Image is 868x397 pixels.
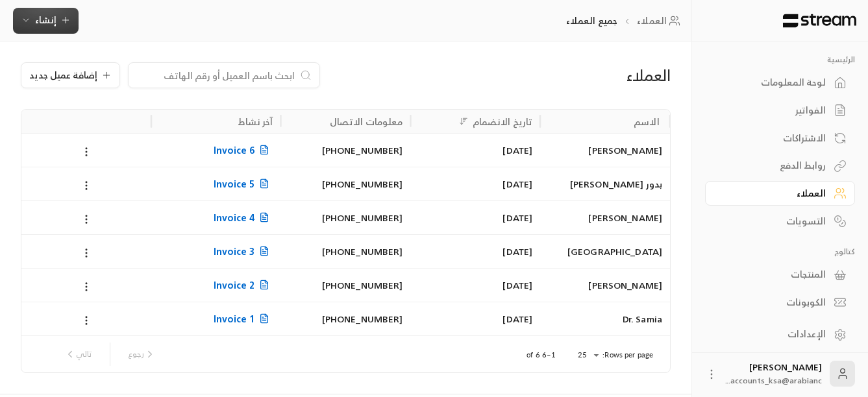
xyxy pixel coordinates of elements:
a: العملاء [637,14,684,27]
button: إنشاء [13,8,79,34]
a: الفواتير [705,98,855,123]
a: لوحة المعلومات [705,70,855,95]
p: جميع العملاء [566,14,617,27]
div: [DATE] [418,302,532,335]
div: [DATE] [418,235,532,268]
a: الكوبونات [705,290,855,315]
div: [DATE] [418,201,532,234]
div: [PERSON_NAME] [548,201,662,234]
div: [PHONE_NUMBER] [289,235,403,268]
span: Invoice 2 [214,277,273,293]
span: Invoice 3 [214,243,273,259]
span: Invoice 6 [214,142,273,158]
span: إنشاء [35,12,56,28]
div: معلومات الاتصال [330,114,403,130]
nav: breadcrumb [566,14,685,27]
div: [PERSON_NAME] [548,269,662,302]
div: [DATE] [418,134,532,167]
div: العملاء [462,65,671,86]
div: [PHONE_NUMBER] [289,269,403,302]
div: تاريخ الانضمام [473,114,533,130]
p: كتالوج [705,247,855,257]
div: الاسم [634,114,660,130]
a: التسويات [705,208,855,234]
div: Dr. Samia [548,302,662,335]
div: [DATE] [418,269,532,302]
div: الإعدادات [721,328,826,341]
div: العملاء [721,187,826,200]
div: التسويات [721,215,826,228]
span: accounts_ksa@arabianc... [726,374,822,387]
div: [DATE] [418,167,532,200]
div: [PHONE_NUMBER] [289,167,403,200]
div: روابط الدفع [721,159,826,172]
div: لوحة المعلومات [721,76,826,89]
div: [PHONE_NUMBER] [289,302,403,335]
div: الفواتير [721,104,826,117]
div: الاشتراكات [721,132,826,145]
a: روابط الدفع [705,153,855,178]
div: 25 [571,347,602,363]
div: [PERSON_NAME] [548,134,662,167]
p: الرئيسية [705,54,855,65]
p: Rows per page: [602,350,653,360]
div: المنتجات [721,268,826,281]
span: إضافة عميل جديد [29,71,97,80]
span: Invoice 5 [214,176,273,192]
button: Sort [456,114,471,129]
a: الإعدادات [705,322,855,347]
div: آخر نشاط [238,114,273,130]
a: الاشتراكات [705,125,855,150]
span: Invoice 1 [214,311,273,327]
div: [PHONE_NUMBER] [289,201,403,234]
img: Logo [782,14,858,28]
a: المنتجات [705,262,855,287]
div: [GEOGRAPHIC_DATA] [548,235,662,268]
span: Invoice 4 [214,210,273,226]
input: ابحث باسم العميل أو رقم الهاتف [136,68,295,82]
div: [PHONE_NUMBER] [289,134,403,167]
button: إضافة عميل جديد [21,62,120,88]
a: العملاء [705,181,855,206]
div: الكوبونات [721,296,826,309]
div: بدور [PERSON_NAME] [548,167,662,200]
div: [PERSON_NAME] [726,361,822,387]
p: 1–6 of 6 [527,350,556,360]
